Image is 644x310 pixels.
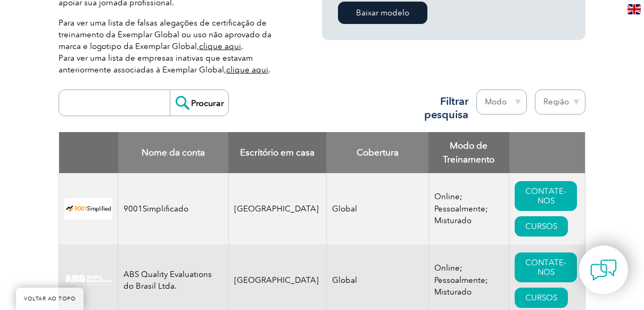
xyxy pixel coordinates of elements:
[326,132,428,173] th: Cobertura: ative para classificar a coluna crescente
[628,4,641,14] img: en
[226,65,268,75] a: clique aqui
[118,132,229,173] th: Nome da conta: ative para classificar a coluna decrescente
[338,2,427,24] a: Baixar modelo
[515,288,568,308] a: CURSOS
[509,132,585,173] th: : ativar para classificar a coluna crescente
[326,173,428,244] td: Global
[428,173,509,244] td: Online; Pessoalmente; Misturado
[64,198,112,220] img: 37c9c059-616f-eb11-a812-002248153038-logo.png
[228,132,326,173] th: Home Office: ative para classificar a coluna ascendente
[16,288,84,310] a: VOLTAR AO TOPO
[515,181,577,211] a: CONTATE-NOS
[199,42,241,51] a: clique aqui
[170,90,228,116] input: Procurar
[515,216,568,236] a: CURSOS
[64,274,112,286] img: c92924ac-d9bc-ea11-a814-000d3a79823d-logo.jpg
[402,95,468,121] h3: Filtrar pesquisa
[515,252,577,282] a: CONTATE-NOS
[228,173,326,244] td: [GEOGRAPHIC_DATA]
[59,17,296,76] p: Para ver uma lista de falsas alegações de certificação de treinamento da Exemplar Global ou uso n...
[428,132,509,173] th: Modo de Treinamento: ative para classificar a coluna crescente
[118,173,229,244] td: 9001Simplificado
[590,257,617,283] img: contact-chat.png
